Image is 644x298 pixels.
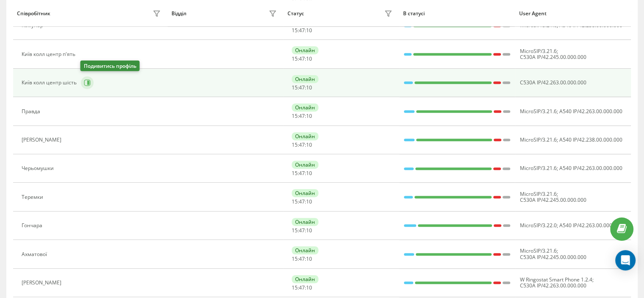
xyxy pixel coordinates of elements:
[520,79,586,86] span: C530A IP/42.263.00.000.000
[520,47,556,55] span: MicroSIP/3.21.6
[22,223,44,228] div: Гончара
[299,170,305,177] span: 47
[306,84,312,91] span: 10
[292,27,298,34] span: 15
[306,27,312,34] span: 10
[292,218,318,226] div: Онлайн
[292,84,298,91] span: 15
[292,228,312,234] div: : :
[306,170,312,177] span: 10
[292,132,318,140] div: Онлайн
[22,22,45,28] div: Комунар
[292,85,312,91] div: : :
[80,61,140,71] div: Подивитись профіль
[292,112,298,120] span: 15
[559,222,622,229] span: A540 IP/42.263.00.000.000
[520,276,592,283] span: W Ringostat Smart Phone 1.2.4
[22,194,45,200] div: Теремки
[299,27,305,34] span: 47
[22,51,77,57] div: Київ колл центр п'ять
[292,227,298,234] span: 15
[292,141,298,148] span: 15
[292,285,312,291] div: : :
[299,84,305,91] span: 47
[520,53,586,61] span: C530A IP/42.245.00.000.000
[292,275,318,283] div: Онлайн
[299,55,305,62] span: 47
[292,170,312,176] div: : :
[299,284,305,291] span: 47
[22,80,79,86] div: Київ колл центр шість
[292,55,298,62] span: 15
[559,136,622,143] span: A540 IP/42.238.00.000.000
[403,11,511,17] div: В статусі
[292,56,312,62] div: : :
[292,28,312,33] div: : :
[292,199,312,205] div: : :
[306,284,312,291] span: 10
[22,280,64,286] div: [PERSON_NAME]
[615,250,636,270] div: Open Intercom Messenger
[520,136,556,143] span: MicroSIP/3.21.6
[520,164,556,172] span: MicroSIP/3.21.6
[520,253,586,261] span: C530A IP/42.245.00.000.000
[292,255,298,262] span: 15
[171,11,186,17] div: Відділ
[292,142,312,148] div: : :
[299,141,305,148] span: 47
[299,198,305,205] span: 47
[520,190,556,198] span: MicroSIP/3.21.6
[520,282,586,289] span: C530A IP/42.263.00.000.000
[520,222,556,229] span: MicroSIP/3.22.0
[17,11,50,17] div: Співробітник
[292,161,318,169] div: Онлайн
[520,247,556,254] span: MicroSIP/3.21.6
[520,196,586,203] span: C530A IP/42.245.00.000.000
[559,108,622,115] span: A540 IP/42.263.00.000.000
[292,103,318,111] div: Онлайн
[306,141,312,148] span: 10
[292,189,318,197] div: Онлайн
[306,227,312,234] span: 10
[292,284,298,291] span: 15
[306,55,312,62] span: 10
[22,137,64,143] div: [PERSON_NAME]
[299,255,305,262] span: 47
[292,246,318,254] div: Онлайн
[306,112,312,120] span: 10
[299,227,305,234] span: 47
[292,75,318,83] div: Онлайн
[299,112,305,120] span: 47
[292,198,298,205] span: 15
[292,256,312,262] div: : :
[292,170,298,177] span: 15
[22,165,56,171] div: Черьомушки
[559,164,622,172] span: A540 IP/42.263.00.000.000
[22,109,42,114] div: Правда
[292,46,318,54] div: Онлайн
[292,113,312,119] div: : :
[22,251,49,257] div: Ахматової
[519,11,627,17] div: User Agent
[306,198,312,205] span: 10
[287,11,304,17] div: Статус
[520,108,556,115] span: MicroSIP/3.21.6
[306,255,312,262] span: 10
